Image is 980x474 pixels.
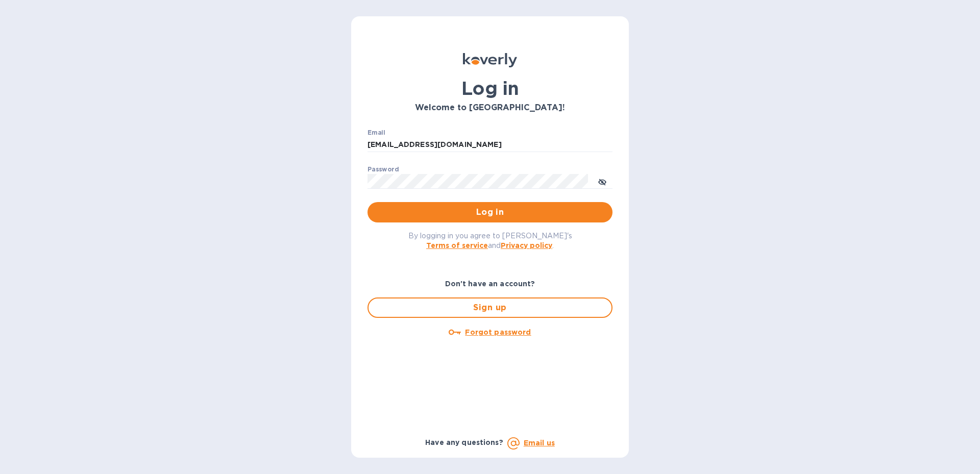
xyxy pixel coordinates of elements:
[367,78,612,99] h1: Log in
[367,103,612,113] h3: Welcome to [GEOGRAPHIC_DATA]!
[592,171,612,191] button: toggle password visibility
[408,232,572,250] span: By logging in you agree to [PERSON_NAME]'s and .
[501,241,552,250] a: Privacy policy
[367,130,385,136] label: Email
[376,206,604,218] span: Log in
[465,328,531,336] u: Forgot password
[367,166,399,172] label: Password
[367,202,612,222] button: Log in
[377,302,603,314] span: Sign up
[367,297,612,318] button: Sign up
[367,137,612,153] input: Enter email address
[463,53,517,67] img: Koverly
[524,439,555,447] a: Email us
[445,280,535,288] b: Don't have an account?
[425,438,503,446] b: Have any questions?
[426,241,488,250] a: Terms of service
